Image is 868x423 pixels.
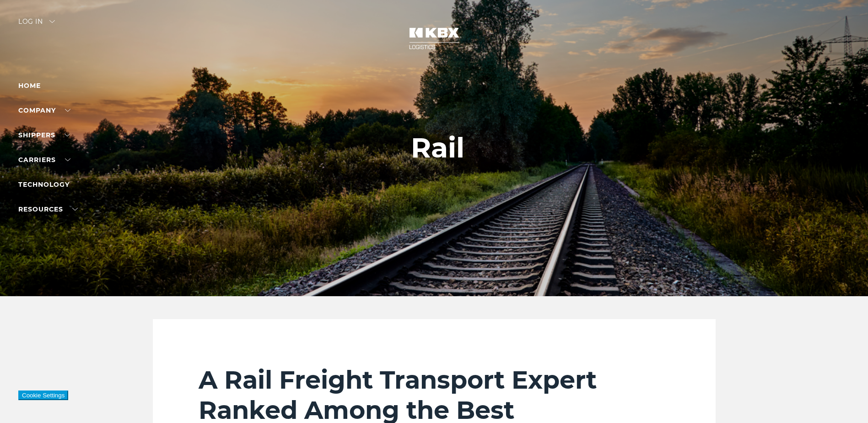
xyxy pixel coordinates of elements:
a: Company [18,106,70,114]
img: kbx logo [400,18,469,59]
img: arrow [49,20,55,23]
h1: Rail [411,132,464,163]
button: Cookie Settings [18,390,68,400]
a: Technology [18,180,70,189]
a: Carriers [18,156,70,164]
a: RESOURCES [18,205,78,213]
a: SHIPPERS [18,131,70,139]
div: Log in [18,18,55,32]
a: Home [18,81,41,90]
